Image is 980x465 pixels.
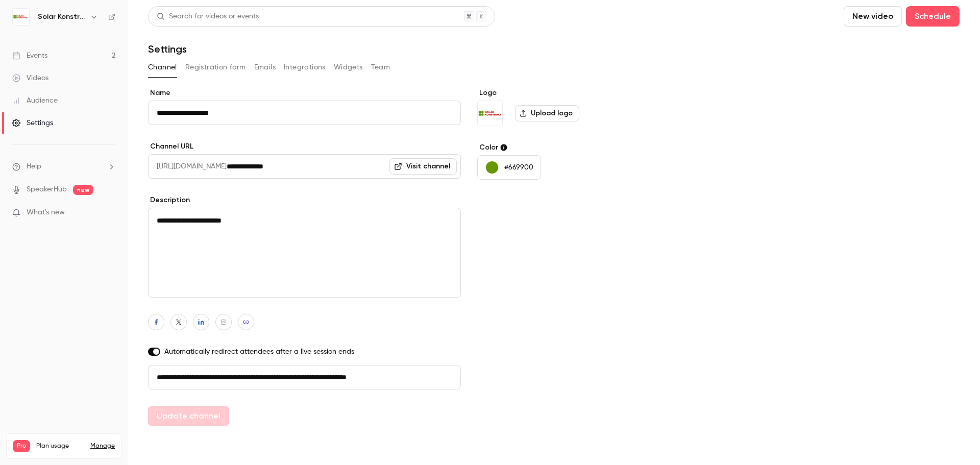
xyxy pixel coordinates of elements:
span: Plan usage [36,442,84,450]
label: Name [148,88,461,98]
span: new [73,185,93,195]
label: Upload logo [515,105,579,121]
div: Audience [12,95,58,106]
span: Help [27,161,41,172]
div: Events [12,51,47,61]
button: Channel [148,59,177,76]
li: help-dropdown-opener [12,161,115,172]
img: Solar Konstrukt Kft. [478,101,502,126]
label: Color [477,142,634,153]
label: Description [148,195,461,205]
a: SpeakerHub [27,184,67,195]
label: Automatically redirect attendees after a live session ends [148,347,461,357]
div: Search for videos or events [157,11,259,22]
div: Settings [12,118,53,128]
h6: Solar Konstrukt Kft. [38,12,86,22]
a: Visit channel [389,158,457,175]
label: Channel URL [148,141,461,152]
label: Logo [477,88,634,98]
a: Manage [90,442,115,450]
button: Widgets [334,59,363,76]
img: Solar Konstrukt Kft. [13,9,29,25]
span: Pro [13,440,30,452]
button: Team [371,59,390,76]
div: Videos [12,73,48,83]
button: Registration form [185,59,246,76]
button: Schedule [906,6,960,27]
span: [URL][DOMAIN_NAME] [148,154,227,179]
p: #669900 [504,162,533,173]
span: What's new [27,207,65,218]
button: Integrations [284,59,326,76]
button: Emails [254,59,276,76]
button: #669900 [477,155,541,180]
h1: Settings [148,43,187,55]
button: New video [844,6,902,27]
